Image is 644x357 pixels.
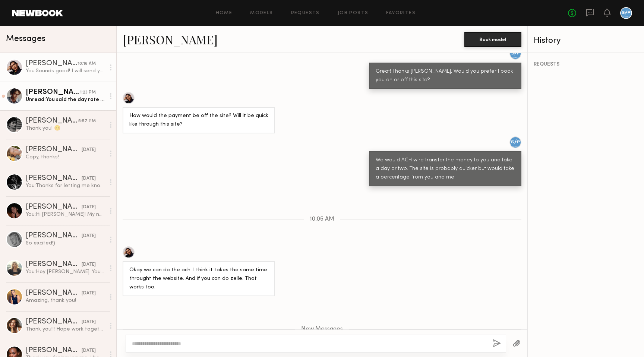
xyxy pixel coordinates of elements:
div: [PERSON_NAME] [26,318,82,326]
div: [PERSON_NAME] [26,89,80,96]
a: Book model [464,36,521,42]
div: [PERSON_NAME] [26,175,82,182]
div: [DATE] [82,146,96,154]
div: [PERSON_NAME] [26,290,82,297]
span: Messages [6,35,45,43]
div: [PERSON_NAME] [26,117,78,125]
div: 10:16 AM [78,60,96,67]
a: Requests [291,11,320,16]
div: Copy, thanks! [26,154,105,161]
div: [DATE] [82,175,96,182]
div: How would the payment be off the site? Will it be quick like through this site? [129,112,268,129]
div: You: Hey [PERSON_NAME]. Your schedule is probably packed, so I hope you get to see these messages... [26,268,105,275]
div: We would ACH wire transfer the money to you and take a day or two. The site is probably quicker b... [376,156,515,182]
div: Thank you!!! Hope work together again 💘 [26,326,105,333]
div: You: Hi [PERSON_NAME]! My name's [PERSON_NAME] and I'm the production coordinator at [PERSON_NAME... [26,211,105,218]
div: [DATE] [82,347,96,354]
div: Great! Thanks [PERSON_NAME]. Would you prefer I book you on or off this site? [376,67,515,85]
div: [PERSON_NAME] [26,232,82,240]
div: [PERSON_NAME] [26,347,82,354]
span: 10:05 AM [310,216,334,222]
a: [PERSON_NAME] [123,31,218,47]
div: Amazing, thank you! [26,297,105,304]
span: New Messages [301,326,343,332]
div: [DATE] [82,261,96,268]
a: Job Posts [338,11,369,16]
div: Thank you! 😊 [26,125,105,132]
div: History [534,37,638,45]
a: Home [216,11,233,16]
div: [DATE] [82,290,96,297]
div: 5:57 PM [78,118,96,125]
div: Okay we can do the ach. I think it takes the same time throught the website. And if you can do ze... [129,266,268,292]
button: Book model [464,32,521,47]
div: Unread: You said the day rate was in your budget? [26,96,105,103]
a: Models [250,11,273,16]
div: [PERSON_NAME] [26,146,82,154]
div: [DATE] [82,319,96,326]
div: REQUESTS [534,62,638,67]
div: [PERSON_NAME] [26,261,82,268]
a: Favorites [386,11,416,16]
div: [DATE] [82,204,96,211]
div: [PERSON_NAME] [26,203,82,211]
div: You: Thanks for letting me know! We are set for the 24th, so that's okay. Appreciate it and good ... [26,182,105,189]
div: [DATE] [82,233,96,240]
div: 1:23 PM [80,89,96,96]
div: [PERSON_NAME] [26,60,78,67]
div: So excited!) [26,240,105,247]
div: You: Sounds good! I will send you the contract and payment information. I will check with my acco... [26,67,105,75]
